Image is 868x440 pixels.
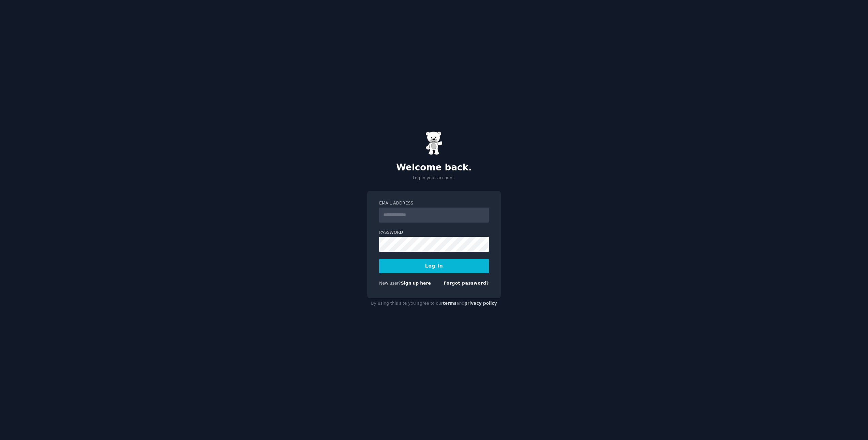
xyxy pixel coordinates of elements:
label: Email Address [379,200,489,207]
label: Password [379,230,489,236]
h2: Welcome back. [367,162,501,173]
a: Forgot password? [444,281,489,286]
span: New user? [379,281,401,286]
img: Gummy Bear [425,131,443,155]
div: By using this site you agree to our and [367,298,501,309]
button: Log In [379,259,489,273]
a: privacy policy [464,301,497,306]
a: terms [443,301,456,306]
a: Sign up here [401,281,431,286]
p: Log in your account. [367,175,501,181]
